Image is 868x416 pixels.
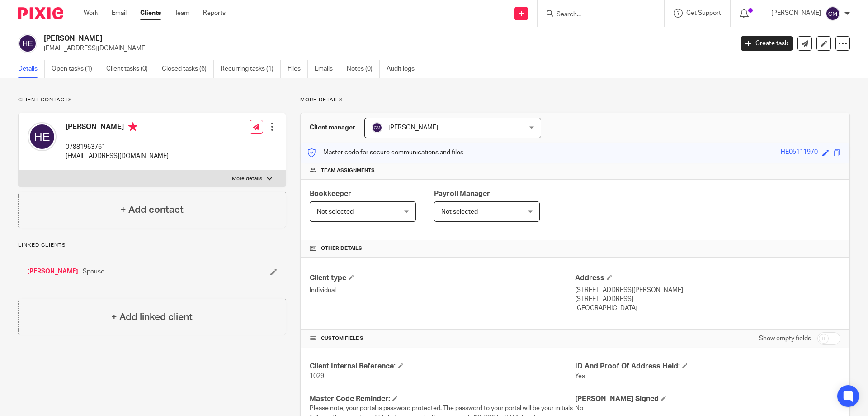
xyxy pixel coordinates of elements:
h3: Client manager [310,123,355,132]
h4: Master Code Reminder: [310,394,575,404]
p: Linked clients [18,242,286,249]
a: Team [175,9,189,18]
span: Not selected [441,209,478,215]
h4: Client Internal Reference: [310,362,575,371]
span: Get Support [686,10,721,16]
p: [STREET_ADDRESS] [575,295,840,304]
span: Yes [575,373,585,379]
a: Emails [315,60,340,78]
a: Files [288,60,308,78]
p: [STREET_ADDRESS][PERSON_NAME] [575,286,840,295]
h4: + Add contact [120,203,184,217]
img: svg%3E [18,34,37,53]
h4: Client type [310,273,575,283]
img: svg%3E [28,122,57,151]
a: Recurring tasks (1) [221,60,281,78]
a: Reports [203,9,226,18]
a: Details [18,60,45,78]
p: Individual [310,286,575,295]
span: Spouse [83,267,104,276]
h4: + Add linked client [111,310,193,324]
h4: Address [575,273,840,283]
h4: CUSTOM FIELDS [310,335,575,342]
p: 07881963761 [66,143,169,152]
p: More details [300,96,850,104]
p: [PERSON_NAME] [771,9,821,18]
h4: [PERSON_NAME] Signed [575,394,840,404]
span: Other details [321,245,362,252]
i: Primary [128,122,137,131]
div: HE05111970 [781,148,818,158]
p: [GEOGRAPHIC_DATA] [575,304,840,313]
a: Client tasks (0) [106,60,155,78]
img: svg%3E [826,6,840,21]
span: Not selected [317,209,354,215]
h2: [PERSON_NAME] [44,34,590,43]
a: Work [84,9,98,18]
h4: [PERSON_NAME] [66,122,169,134]
span: 1029 [310,373,324,379]
label: Show empty fields [759,334,811,343]
a: Email [112,9,127,18]
a: Create task [741,36,793,51]
a: Closed tasks (6) [162,60,214,78]
p: [EMAIL_ADDRESS][DOMAIN_NAME] [44,44,727,53]
input: Search [556,11,637,19]
span: Team assignments [321,167,375,174]
p: Master code for secure communications and files [307,148,463,157]
span: Payroll Manager [434,190,490,197]
img: Pixie [18,7,63,19]
span: No [575,405,583,411]
a: [PERSON_NAME] [27,267,78,276]
p: Client contacts [18,96,286,104]
a: Audit logs [387,60,421,78]
a: Clients [140,9,161,18]
span: [PERSON_NAME] [388,124,438,131]
p: More details [232,175,262,182]
img: svg%3E [372,122,382,133]
span: Bookkeeper [310,190,351,197]
a: Notes (0) [347,60,380,78]
h4: ID And Proof Of Address Held: [575,362,840,371]
p: [EMAIL_ADDRESS][DOMAIN_NAME] [66,152,169,161]
a: Open tasks (1) [52,60,99,78]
